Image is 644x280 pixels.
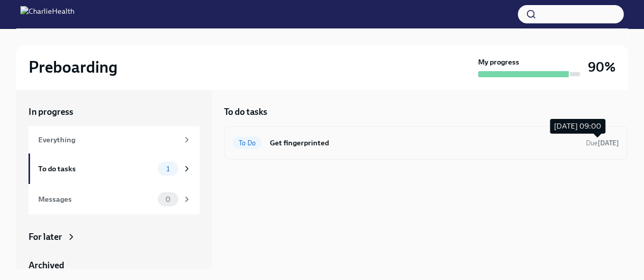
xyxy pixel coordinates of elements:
div: Messages [38,194,154,205]
span: 1 [160,165,176,173]
h3: 90% [588,58,615,76]
a: To do tasks1 [29,153,200,184]
a: Archived [29,259,200,271]
strong: My progress [478,57,519,67]
span: Due [586,139,619,147]
a: Everything [29,126,200,153]
a: For later [29,231,200,243]
h2: Preboarding [29,57,118,77]
a: Messages0 [29,184,200,214]
span: To Do [233,139,262,147]
img: CharlieHealth [20,6,74,22]
a: To DoGet fingerprintedDue[DATE] [233,135,619,151]
a: In progress [29,106,200,118]
div: Everything [38,134,178,145]
span: 0 [159,196,177,203]
h6: Get fingerprinted [270,137,578,148]
h5: To do tasks [224,106,267,118]
div: To do tasks [38,163,154,174]
strong: [DATE] [598,139,619,147]
div: For later [29,231,62,243]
